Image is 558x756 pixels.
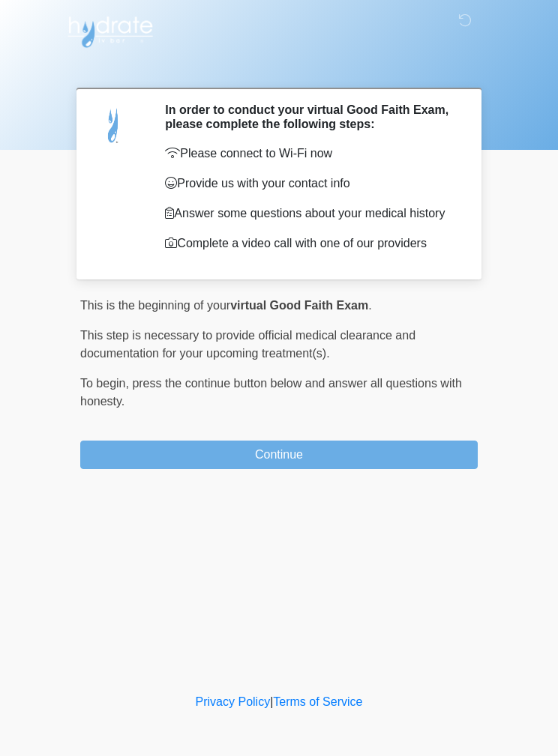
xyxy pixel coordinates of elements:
h2: In order to conduct your virtual Good Faith Exam, please complete the following steps: [165,103,455,131]
img: Agent Avatar [91,103,136,148]
span: This step is necessary to provide official medical clearance and documentation for your upcoming ... [80,329,415,360]
strong: virtual Good Faith Exam [230,299,368,312]
img: Hydrate IV Bar - Flagstaff Logo [65,11,155,49]
h1: ‎ ‎ ‎ ‎ [69,54,489,82]
button: Continue [80,441,478,469]
p: Provide us with your contact info [165,175,455,193]
p: Please connect to Wi-Fi now [165,145,455,163]
p: Answer some questions about your medical history [165,205,455,223]
span: . [368,299,371,312]
span: This is the beginning of your [80,299,230,312]
span: To begin, [80,377,132,390]
a: Terms of Service [273,695,362,708]
a: Privacy Policy [196,695,271,708]
p: Complete a video call with one of our providers [165,235,455,252]
a: | [270,695,273,708]
span: press the continue button below and answer all questions with honesty. [80,377,462,408]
